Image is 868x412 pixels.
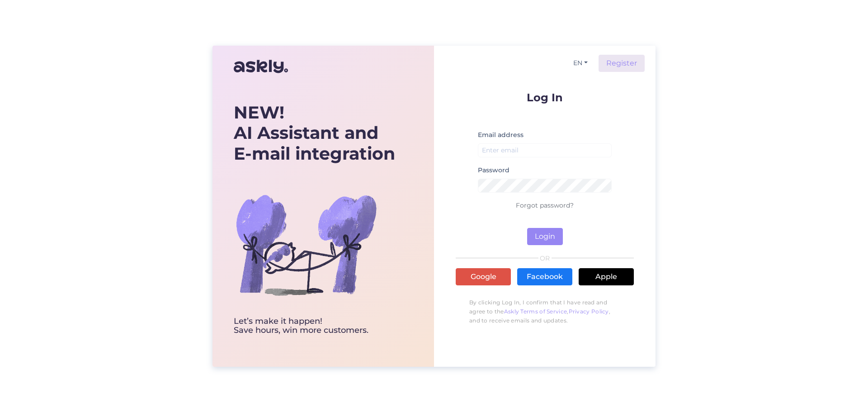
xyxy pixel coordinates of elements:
img: bg-askly [234,172,378,317]
a: Privacy Policy [569,308,609,315]
label: Password [478,166,509,175]
p: Log In [456,92,634,103]
a: Register [599,55,645,72]
div: AI Assistant and E-mail integration [234,102,395,164]
a: Google [456,268,511,285]
div: Let’s make it happen! Save hours, win more customers. [234,317,395,335]
b: NEW! [234,102,284,123]
button: Login [527,228,563,245]
img: Askly [234,56,288,77]
button: EN [570,57,591,70]
input: Enter email [478,143,612,157]
a: Facebook [517,268,572,285]
a: Forgot password? [516,201,574,209]
a: Apple [579,268,634,285]
label: Email address [478,130,524,140]
a: Askly Terms of Service [504,308,567,315]
p: By clicking Log In, I confirm that I have read and agree to the , , and to receive emails and upd... [456,294,634,330]
span: OR [538,255,552,261]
